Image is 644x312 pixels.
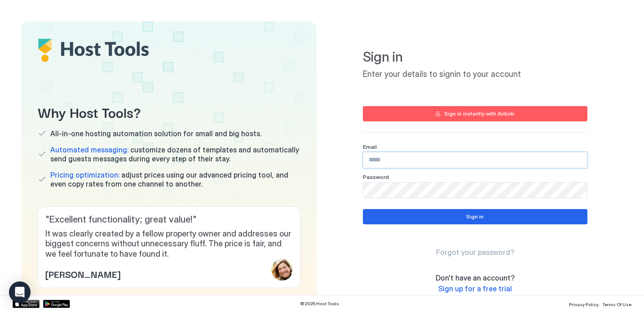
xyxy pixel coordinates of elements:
[569,299,599,308] a: Privacy Policy
[271,259,293,281] div: profile
[45,214,293,225] span: " Excellent functionality; great value! "
[363,69,587,80] span: Enter your details to signin to your account
[38,102,300,122] span: Why Host Tools?
[13,300,40,308] a: App Store
[43,300,70,308] a: Google Play Store
[602,299,631,308] a: Terms Of Use
[363,183,587,198] input: Input Field
[50,145,300,163] span: customize dozens of templates and automatically send guests messages during every step of their s...
[466,213,484,221] div: Sign in
[363,49,587,66] span: Sign in
[569,302,599,307] span: Privacy Policy
[436,273,515,282] span: Don't have an account?
[363,106,587,121] button: Sign in instantly with Airbnb
[363,152,587,168] input: Input Field
[363,143,377,150] span: Email
[45,229,293,259] span: It was clearly created by a fellow property owner and addresses our biggest concerns without unne...
[50,170,119,179] span: Pricing optimization:
[9,281,31,303] div: Open Intercom Messenger
[444,110,515,118] div: Sign in instantly with Airbnb
[602,302,631,307] span: Terms Of Use
[363,174,389,180] span: Password
[436,248,514,257] a: Forgot your password?
[50,145,128,154] span: Automated messaging:
[438,284,512,294] a: Sign up for a free trial
[363,209,587,224] button: Sign in
[300,301,339,307] span: © 2025 Host Tools
[50,129,261,138] span: All-in-one hosting automation solution for small and big hosts.
[45,267,120,281] span: [PERSON_NAME]
[50,170,300,188] span: adjust prices using our advanced pricing tool, and even copy rates from one channel to another.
